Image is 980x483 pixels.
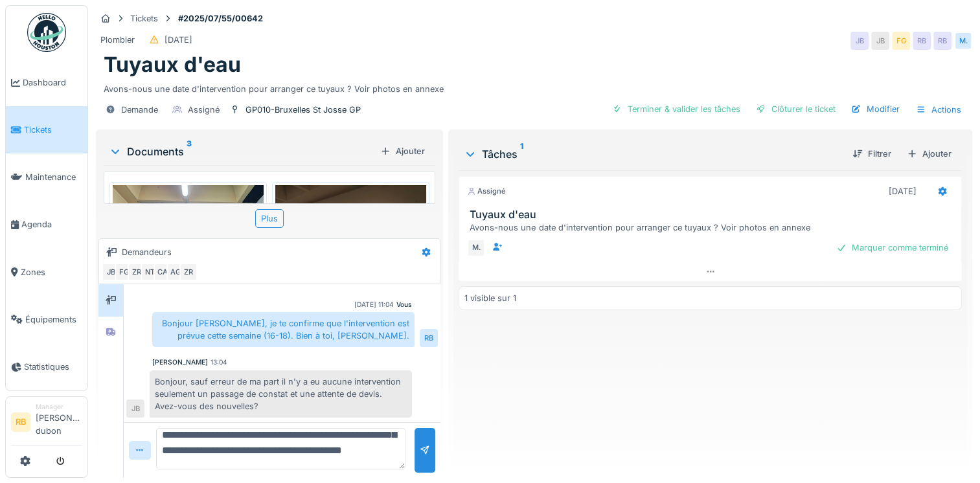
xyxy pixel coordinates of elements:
[100,34,135,46] div: Plombier
[36,402,82,442] li: [PERSON_NAME] dubon
[109,144,375,159] div: Documents
[275,185,426,298] img: xy3y7rrqb22x35lv7jv8mih0r5uw
[113,185,264,298] img: 7zg4jxq9pjyh9p252ps7sml78njy
[150,370,412,418] div: Bonjour, sauf erreur de ma part il n'y a eu aucune intervention seulement un passage de constat e...
[871,32,889,50] div: JB
[6,59,87,106] a: Dashboard
[255,209,284,228] div: Plus
[11,412,30,432] li: RB
[36,402,82,412] div: Manager
[154,263,172,281] div: CA
[187,144,192,159] sup: 3
[21,218,82,230] span: Agenda
[25,171,82,183] span: Maintenance
[173,12,268,25] strong: #2025/07/55/00642
[23,76,82,89] span: Dashboard
[470,208,956,221] h3: Tuyaux d'eau
[520,146,523,162] sup: 1
[846,100,905,118] div: Modifier
[188,104,220,116] div: Assigné
[892,32,910,50] div: FG
[24,124,82,136] span: Tickets
[751,100,841,118] div: Clôturer le ticket
[152,357,208,367] div: [PERSON_NAME]
[467,186,506,197] div: Assigné
[24,361,82,373] span: Statistiques
[102,263,120,281] div: JB
[141,263,159,281] div: NT
[166,263,185,281] div: AG
[6,249,87,296] a: Zones
[6,343,87,390] a: Statistiques
[21,266,82,278] span: Zones
[126,399,144,418] div: JB
[467,239,485,257] div: M.
[913,32,931,50] div: RB
[850,32,869,50] div: JB
[152,312,415,347] div: Bonjour [PERSON_NAME], je te confirme que l'intervention est prévue cette semaine (16-18). Bien à...
[933,32,952,50] div: RB
[464,146,842,162] div: Tâches
[27,13,66,52] img: Badge_color-CXgf-gQk.svg
[128,263,146,281] div: ZR
[354,300,394,309] div: [DATE] 11:04
[130,12,158,25] div: Tickets
[11,402,82,445] a: RB Manager[PERSON_NAME] dubon
[607,100,746,118] div: Terminer & valider les tâches
[115,263,133,281] div: FG
[179,263,198,281] div: ZR
[6,201,87,248] a: Agenda
[910,100,967,119] div: Actions
[245,104,361,116] div: GP010-Bruxelles St Josse GP
[104,52,241,77] h1: Tuyaux d'eau
[902,145,957,163] div: Ajouter
[420,329,438,347] div: RB
[122,246,172,258] div: Demandeurs
[375,142,430,160] div: Ajouter
[121,104,158,116] div: Demande
[889,185,917,197] div: [DATE]
[464,292,516,304] div: 1 visible sur 1
[396,300,412,309] div: Vous
[104,78,964,95] div: Avons-nous une date d'intervention pour arranger ce tuyaux ? Voir photos en annexe
[6,153,87,201] a: Maintenance
[6,106,87,153] a: Tickets
[211,357,227,367] div: 13:04
[847,145,896,163] div: Filtrer
[165,34,192,46] div: [DATE]
[6,296,87,343] a: Équipements
[25,313,82,326] span: Équipements
[831,239,953,256] div: Marquer comme terminé
[470,221,956,234] div: Avons-nous une date d'intervention pour arranger ce tuyaux ? Voir photos en annexe
[954,32,972,50] div: M.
